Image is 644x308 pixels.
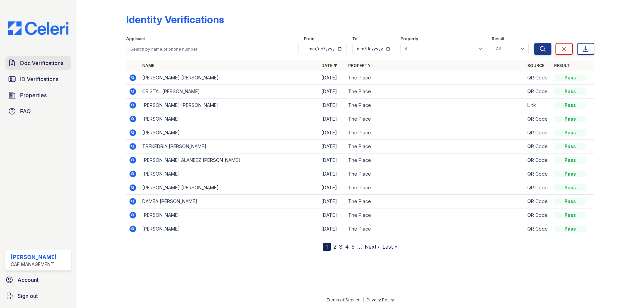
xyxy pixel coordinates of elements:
td: QR Code [525,222,551,236]
td: [DATE] [319,99,345,112]
td: [PERSON_NAME] ALANEEZ [PERSON_NAME] [140,153,319,167]
div: Pass [554,143,586,150]
a: 5 [352,243,355,250]
div: Pass [554,157,586,164]
td: [PERSON_NAME] [PERSON_NAME] [140,99,319,112]
td: QR Code [525,167,551,181]
td: The Place [345,153,525,167]
span: FAQ [20,107,31,115]
a: Doc Verifications [5,56,71,70]
label: Applicant [126,36,145,42]
div: Pass [554,74,586,81]
div: Pass [554,88,586,95]
td: QR Code [525,85,551,99]
td: [PERSON_NAME] [PERSON_NAME] [140,71,319,85]
div: Pass [554,212,586,219]
a: FAQ [5,105,71,118]
img: CE_Logo_Blue-a8612792a0a2168367f1c8372b55b34899dd931a85d93a1a3d3e32e68fde9ad4.png [3,21,74,35]
td: The Place [345,167,525,181]
label: Property [400,36,418,42]
div: Pass [554,102,586,109]
a: Last » [382,243,397,250]
td: The Place [345,140,525,153]
div: Pass [554,198,586,205]
a: Date ▼ [321,63,337,68]
td: QR Code [525,195,551,208]
td: [DATE] [319,126,345,140]
td: [DATE] [319,222,345,236]
td: QR Code [525,71,551,85]
td: The Place [345,222,525,236]
td: TREKEDRIA [PERSON_NAME] [140,140,319,153]
a: Name [142,63,154,68]
td: DAMEA [PERSON_NAME] [140,195,319,208]
td: QR Code [525,208,551,222]
td: The Place [345,181,525,195]
a: Sign out [3,289,74,303]
td: [PERSON_NAME] [PERSON_NAME] [140,181,319,195]
td: [PERSON_NAME] [140,112,319,126]
div: 1 [323,243,331,251]
td: [DATE] [319,181,345,195]
a: 2 [333,243,336,250]
td: The Place [345,85,525,99]
td: QR Code [525,112,551,126]
a: 3 [339,243,342,250]
a: Properties [5,88,71,102]
td: [DATE] [319,167,345,181]
td: [DATE] [319,140,345,153]
a: Account [3,273,74,287]
td: [DATE] [319,71,345,85]
td: QR Code [525,126,551,140]
td: [PERSON_NAME] [140,208,319,222]
td: CRISTAL [PERSON_NAME] [140,85,319,99]
span: Sign out [17,292,38,300]
a: ID Verifications [5,72,71,86]
span: Account [17,276,39,284]
label: To [352,36,358,42]
td: [DATE] [319,85,345,99]
input: Search by name or phone number [126,43,299,55]
td: Link [525,99,551,112]
td: [DATE] [319,153,345,167]
a: Terms of Service [326,297,361,302]
td: The Place [345,195,525,208]
td: The Place [345,126,525,140]
a: Next › [365,243,380,250]
div: Pass [554,129,586,136]
td: [DATE] [319,112,345,126]
span: Doc Verifications [20,59,63,67]
td: [DATE] [319,208,345,222]
td: QR Code [525,153,551,167]
label: From [304,36,314,42]
td: [PERSON_NAME] [140,222,319,236]
div: Pass [554,171,586,177]
td: The Place [345,112,525,126]
div: Pass [554,226,586,232]
a: Result [554,63,570,68]
a: Source [527,63,544,68]
td: QR Code [525,181,551,195]
td: [PERSON_NAME] [140,167,319,181]
a: Privacy Policy [367,297,394,302]
td: [DATE] [319,195,345,208]
div: | [363,297,364,302]
label: Result [492,36,504,42]
a: Property [348,63,371,68]
td: QR Code [525,140,551,153]
div: Pass [554,184,586,191]
div: CAF Management [11,261,57,268]
div: Pass [554,116,586,122]
a: 4 [345,243,349,250]
span: ID Verifications [20,75,58,83]
td: The Place [345,208,525,222]
td: The Place [345,99,525,112]
span: … [357,243,362,251]
span: Properties [20,91,47,99]
td: The Place [345,71,525,85]
td: [PERSON_NAME] [140,126,319,140]
div: Identity Verifications [126,13,224,25]
div: [PERSON_NAME] [11,253,57,261]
